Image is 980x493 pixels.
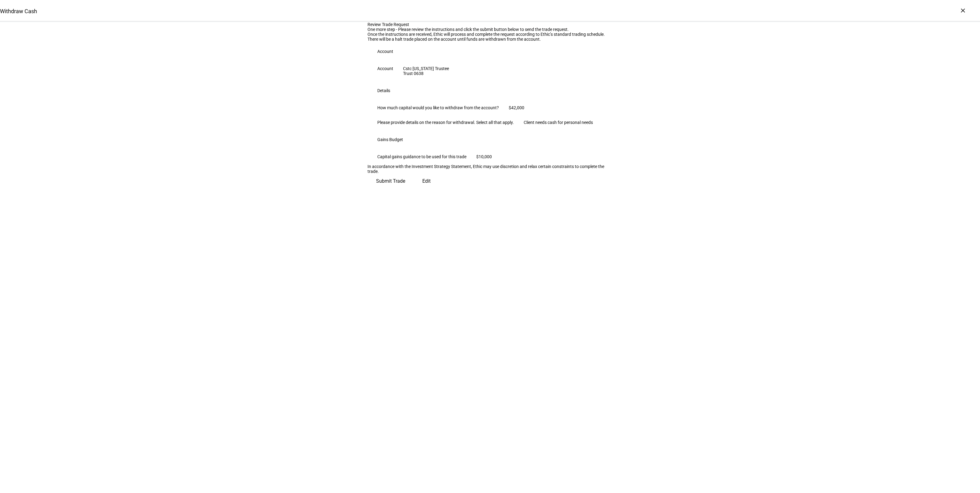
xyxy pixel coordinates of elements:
button: Edit [414,174,439,189]
div: Details [377,88,390,93]
div: Review Trade Request [367,22,612,27]
div: Gains Budget [377,137,403,142]
div: In accordance with the Investment Strategy Statement, Ethic may use discretion and relax certain ... [367,164,612,174]
div: Capital gains guidance to be used for this trade [377,154,466,159]
div: Cstc [US_STATE] Trustee [403,66,449,71]
div: Once the instructions are received, Ethic will process and complete the request according to Ethi... [367,32,612,37]
div: There will be a halt trade placed on the account until funds are withdrawn from the account. [367,37,612,42]
div: $10,000 [476,154,492,159]
div: Trust 0638 [403,71,449,76]
div: Please provide details on the reason for withdrawal. Select all that apply. [377,120,514,125]
div: Account [377,49,393,54]
div: One more step - Please review the instructions and click the submit button below to send the trad... [367,27,612,32]
div: Account [377,66,393,71]
span: Edit [422,174,431,189]
div: $42,000 [509,105,524,110]
span: Submit Trade [376,174,405,189]
div: Client needs cash for personal needs [524,120,593,125]
button: Submit Trade [367,174,414,189]
div: × [958,6,968,15]
div: How much capital would you like to withdraw from the account? [377,105,499,110]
